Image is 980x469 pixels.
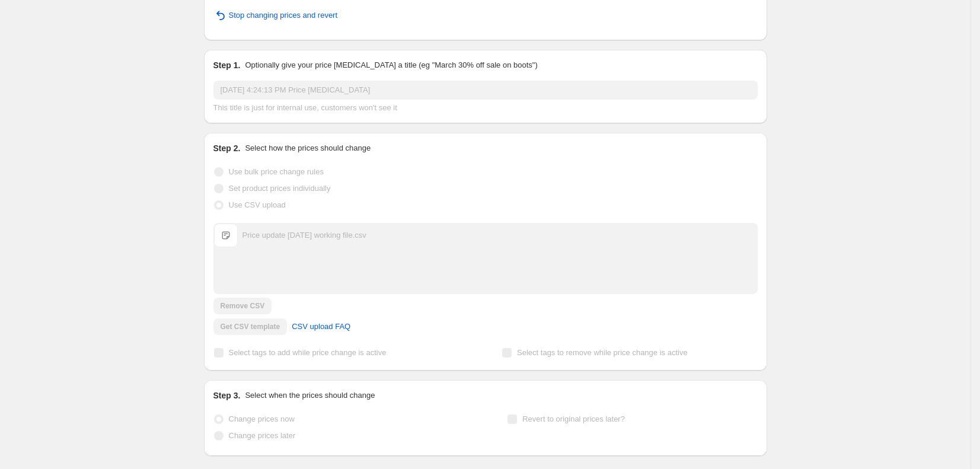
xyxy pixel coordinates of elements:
[245,390,375,401] p: Select when the prices should change
[245,59,537,71] p: Optionally give your price [MEDICAL_DATA] a title (eg "March 30% off sale on boots")
[517,348,688,357] span: Select tags to remove while price change is active
[229,167,324,176] span: Use bulk price change rules
[522,414,625,423] span: Revert to original prices later?
[292,321,350,333] span: CSV upload FAQ
[229,9,338,21] span: Stop changing prices and revert
[229,431,296,440] span: Change prices later
[229,414,295,423] span: Change prices now
[229,200,286,209] span: Use CSV upload
[213,81,758,100] input: 30% off holiday sale
[242,229,366,241] div: Price update [DATE] working file.csv
[229,184,331,193] span: Set product prices individually
[213,142,241,154] h2: Step 2.
[245,142,371,154] p: Select how the prices should change
[213,59,241,71] h2: Step 1.
[213,103,397,112] span: This title is just for internal use, customers won't see it
[206,6,345,25] button: Stop changing prices and revert
[285,317,357,336] a: CSV upload FAQ
[213,390,241,401] h2: Step 3.
[229,348,387,357] span: Select tags to add while price change is active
